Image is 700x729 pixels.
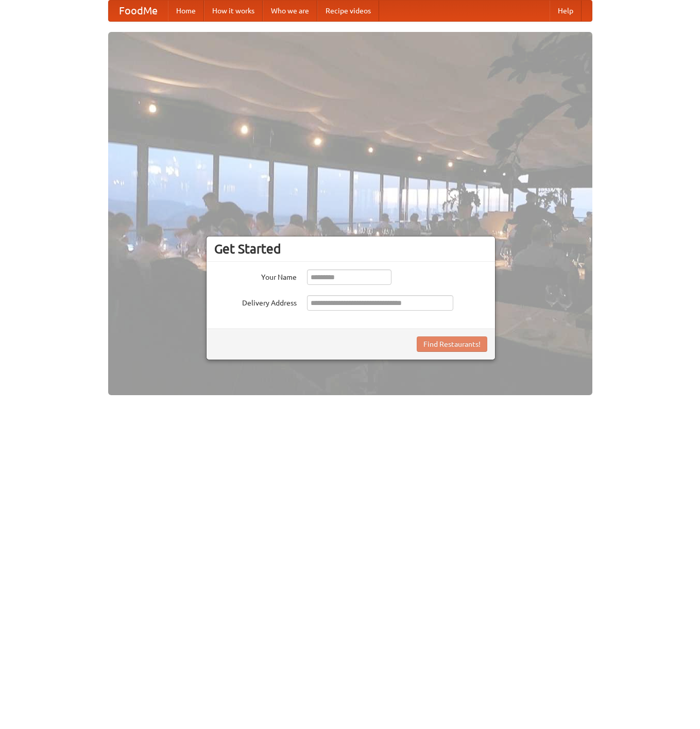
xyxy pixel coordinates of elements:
[317,1,379,21] a: Recipe videos
[214,269,297,282] label: Your Name
[109,1,168,21] a: FoodMe
[263,1,317,21] a: Who we are
[550,1,582,21] a: Help
[214,295,297,308] label: Delivery Address
[417,336,487,352] button: Find Restaurants!
[168,1,204,21] a: Home
[214,241,487,257] h3: Get Started
[204,1,263,21] a: How it works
